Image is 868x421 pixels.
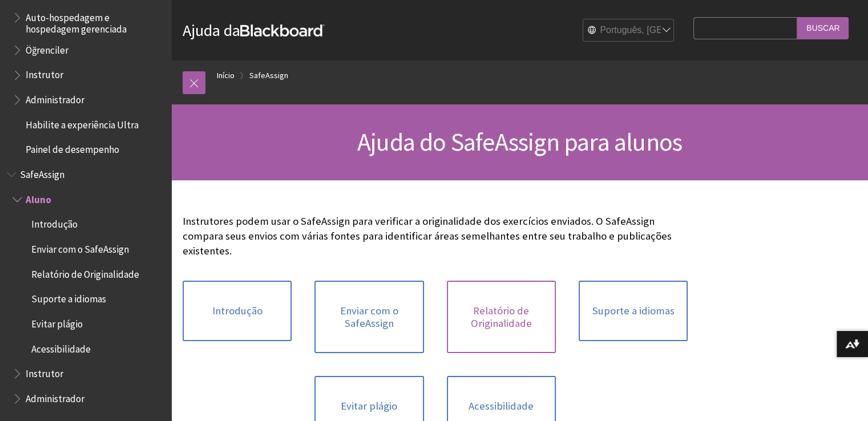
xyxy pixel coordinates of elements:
a: Enviar com o SafeAssign [314,281,423,353]
span: Painel de desempenho [26,140,119,156]
span: Aluno [26,190,51,205]
select: Site Language Selector [583,19,675,42]
span: Suporte a idiomas [31,290,106,305]
strong: Blackboard [240,25,325,37]
span: Acessibilidade [31,339,91,355]
a: Introdução [183,281,292,341]
span: Relatório de Originalidade [31,265,139,280]
a: Início [217,68,235,83]
span: Öğrenciler [26,41,68,56]
nav: Book outline for Blackboard SafeAssign [7,165,164,408]
span: Evitar plágio [31,314,83,330]
span: Enviar com o SafeAssign [31,240,129,255]
span: Instrutor [26,66,63,81]
span: Auto-hospedagem e hospedagem gerenciada [26,8,163,35]
span: Administrador [26,90,84,106]
span: Administrador [26,389,84,404]
a: Suporte a idiomas [579,281,688,341]
span: Ajuda do SafeAssign para alunos [357,126,682,157]
a: SafeAssign [249,68,288,83]
input: Buscar [797,17,849,39]
span: Habilite a experiência Ultra [26,115,139,131]
span: Instrutor [26,364,63,379]
a: Relatório de Originalidade [447,281,556,353]
span: SafeAssign [20,165,64,180]
span: Introdução [31,215,78,230]
a: Ajuda daBlackboard [183,20,325,41]
p: Instrutores podem usar o SafeAssign para verificar a originalidade dos exercícios enviados. O Saf... [183,214,688,259]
